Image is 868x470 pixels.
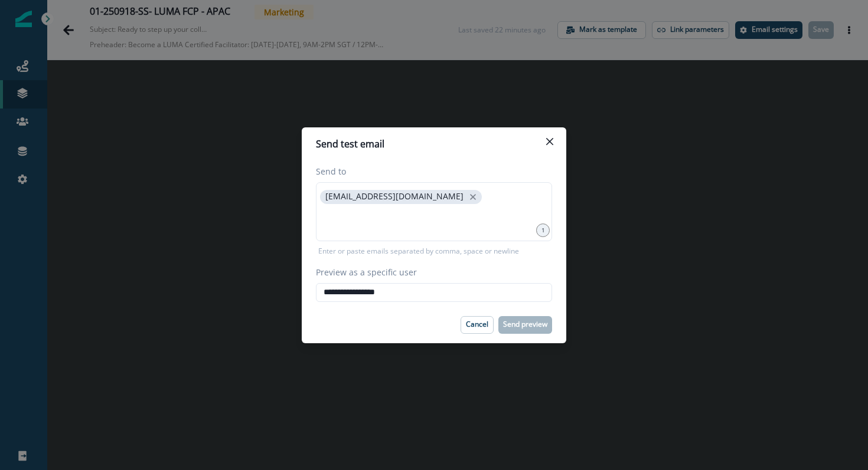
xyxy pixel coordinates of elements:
[325,192,464,202] p: [EMAIL_ADDRESS][DOMAIN_NAME]
[461,316,494,334] button: Cancel
[498,316,552,334] button: Send preview
[540,132,559,151] button: Close
[316,137,384,151] p: Send test email
[316,266,545,278] label: Preview as a specific user
[536,224,550,237] div: 1
[466,320,488,328] p: Cancel
[467,191,479,203] button: close
[316,246,521,257] p: Enter or paste emails separated by comma, space or newline
[316,165,545,178] label: Send to
[503,320,547,328] p: Send preview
